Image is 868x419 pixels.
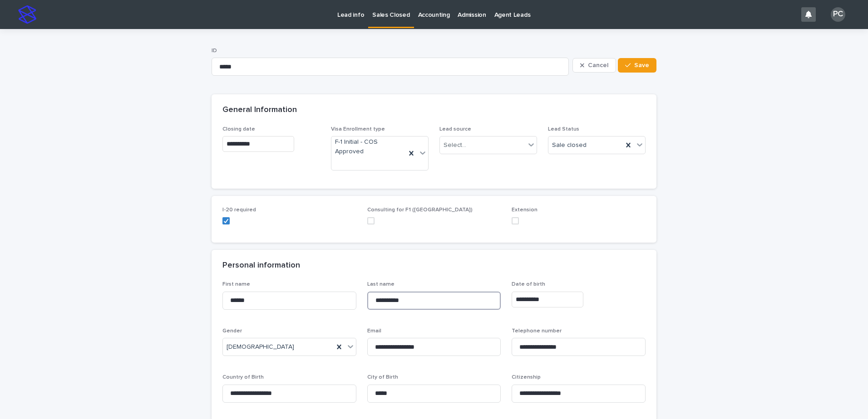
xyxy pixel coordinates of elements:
[444,141,466,150] div: Select...
[588,62,608,68] span: Cancel
[548,127,579,132] span: Lead Status
[335,137,402,156] span: F-1 Initial - COS Approved
[212,48,217,54] span: ID
[439,127,471,132] span: Lead source
[18,5,36,24] img: stacker-logo-s-only.png
[222,127,255,132] span: Closing date
[367,207,473,213] span: Consulting for F1 ([GEOGRAPHIC_DATA])
[331,127,385,132] span: Visa Enrollment type
[512,328,562,334] span: Telephone number
[512,375,541,380] span: Citizenship
[222,207,256,213] span: I-20 required
[222,105,297,115] h2: General Information
[367,282,395,287] span: Last name
[222,375,264,380] span: Country of Birth
[831,7,845,22] div: PC
[552,141,587,150] span: Sale closed
[572,58,616,73] button: Cancel
[618,58,656,73] button: Save
[634,62,649,68] span: Save
[512,207,538,213] span: Extension
[367,375,398,380] span: City of Birth
[227,342,294,352] span: [DEMOGRAPHIC_DATA]
[367,328,381,334] span: Email
[222,328,242,334] span: Gender
[222,261,300,271] h2: Personal information
[512,282,545,287] span: Date of birth
[222,282,250,287] span: First name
